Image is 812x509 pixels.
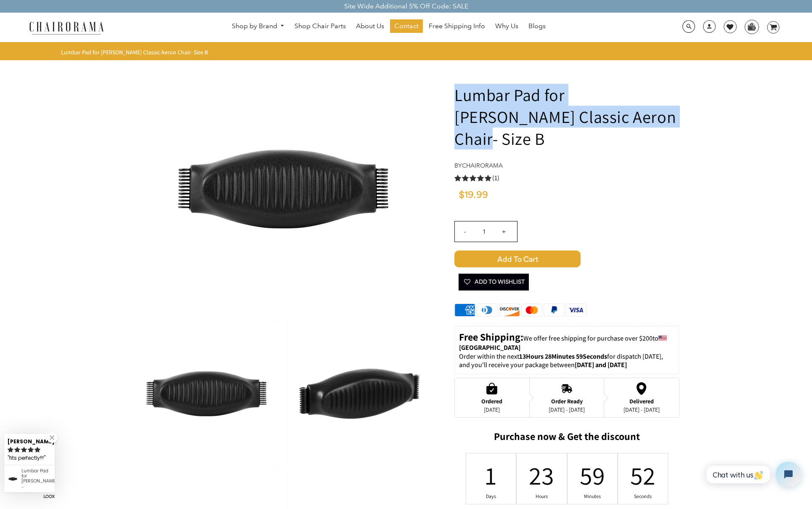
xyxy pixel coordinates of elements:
div: Minutes [587,493,598,500]
a: chairorama [462,162,503,169]
div: 23 [536,459,547,492]
div: Days [486,493,496,500]
div: [DATE] [481,406,502,413]
div: Ordered [481,398,502,405]
span: Contact [394,22,419,31]
div: Hours [536,493,547,500]
nav: breadcrumbs [61,48,211,56]
a: Contact [390,19,423,33]
h2: Purchase now & Get the discount [454,430,679,447]
svg: rating icon full [28,447,34,453]
img: WhatsApp_Image_2024-07-12_at_16.23.01.webp [745,20,758,33]
a: 5.0 rating (1 votes) [454,173,679,182]
img: Lumbar Pad for Herman Miller Classic Aeron Chair- Size B - chairorama [287,321,432,466]
a: Lumbar Pad for Herman Miller Classic Aeron Chair- Size B - chairorama [157,184,409,193]
div: Lumbar Pad for Herman Miller Classic Aeron Chair- Size B [21,469,51,489]
span: About Us [356,22,384,31]
h1: Lumbar Pad for [PERSON_NAME] Classic Aeron Chair- Size B [454,84,679,149]
img: Lumbar Pad for Herman Miller Classic Aeron Chair- Size B - chairorama [134,321,279,466]
div: 52 [637,459,648,492]
span: Shop Chair Parts [295,22,346,31]
span: We offer free shipping for purchase over $200 [523,334,653,343]
span: Free Shipping Info [429,22,485,31]
span: Blogs [528,22,546,31]
div: fits perfectly!!! [8,453,51,463]
img: Lumbar Pad for Herman Miller Classic Aeron Chair- Size B - chairorama [157,63,409,315]
div: [PERSON_NAME] [8,435,51,445]
div: Delivered [624,398,660,405]
a: Free Shipping Info [425,19,489,33]
span: (1) [492,174,499,183]
div: [DATE] - [DATE] [624,406,660,413]
div: 1 [486,459,496,492]
a: Why Us [491,19,523,33]
div: Order Ready [549,398,585,405]
button: Add to Cart [454,251,679,267]
svg: rating icon full [21,447,27,453]
p: to [459,330,675,352]
span: Why Us [495,22,518,31]
div: Seconds [637,493,648,500]
span: Lumbar Pad for [PERSON_NAME] Classic Aeron Chair- Size B [61,48,208,56]
a: Blogs [524,19,550,33]
button: Add To Wishlist [459,274,529,290]
a: Shop by Brand [228,20,289,33]
svg: rating icon full [34,447,40,453]
span: Add to Cart [454,251,581,267]
a: About Us [352,19,388,33]
strong: [GEOGRAPHIC_DATA] [459,343,520,352]
nav: DesktopNavigation [144,19,634,35]
span: $19.99 [459,190,488,200]
svg: rating icon full [8,447,13,453]
h4: by [454,162,679,169]
span: Add To Wishlist [463,274,525,290]
strong: [DATE] and [DATE] [575,360,627,369]
svg: rating icon full [14,447,20,453]
strong: Free Shipping: [459,330,523,344]
p: Order within the next for dispatch [DATE], and you'll receive your package between [459,352,675,370]
img: chairorama [24,20,109,35]
span: 13Hours 28Minutes 59Seconds [519,352,607,361]
iframe: Tidio Chat [697,455,808,494]
div: [DATE] - [DATE] [549,406,585,413]
div: 59 [587,459,598,492]
input: - [455,221,475,242]
a: Shop Chair Parts [290,19,350,33]
input: + [494,221,514,242]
